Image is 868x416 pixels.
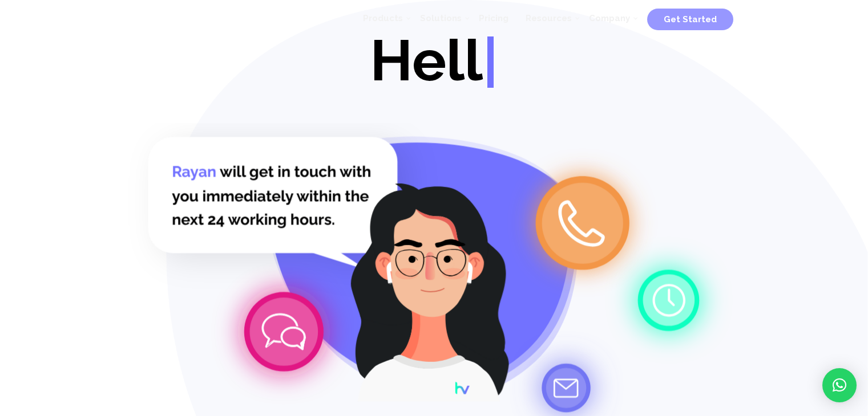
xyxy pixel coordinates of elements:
tspan: next 24 working hours. [172,210,335,229]
span: Solutions [420,13,462,23]
span: Resources [526,13,572,23]
span: | [483,27,498,93]
a: Resources [517,1,580,35]
span: Products [363,13,403,23]
tspan: will get in touch with [220,162,372,181]
tspan: Rayan [172,162,216,181]
span: Get Started [664,14,717,25]
tspan: you immediately within the [172,186,369,205]
a: Solutions [411,1,470,35]
a: Pricing [470,1,517,35]
span: Company [589,13,630,23]
span: Pricing [479,13,508,23]
a: Company [580,1,639,35]
span: Hell [370,27,483,93]
a: Products [354,1,411,35]
a: Get Started [647,10,733,27]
